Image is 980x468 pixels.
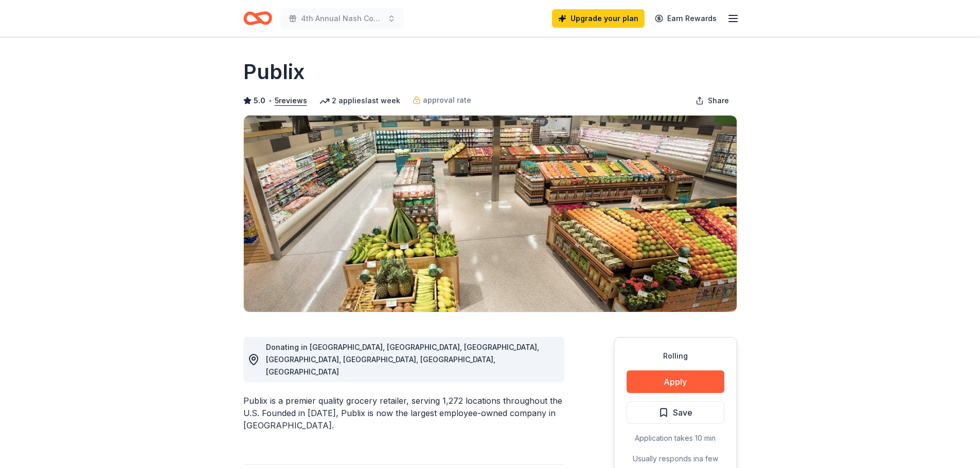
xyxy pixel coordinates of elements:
[673,406,692,419] span: Save
[266,343,539,376] span: Donating in [GEOGRAPHIC_DATA], [GEOGRAPHIC_DATA], [GEOGRAPHIC_DATA], [GEOGRAPHIC_DATA], [GEOGRAPH...
[423,94,471,106] span: approval rate
[268,97,272,105] span: •
[627,401,724,424] button: Save
[627,350,724,362] div: Rolling
[280,8,404,29] button: 4th Annual Nash County Golf Tournament
[708,95,729,107] span: Share
[243,58,305,86] h1: Publix
[627,432,724,444] div: Application takes 10 min
[243,6,272,30] a: Home
[319,95,400,107] div: 2 applies last week
[243,395,564,432] div: Publix is a premier quality grocery retailer, serving 1,272 locations throughout the U.S. Founded...
[413,94,471,106] a: approval rate
[649,9,723,28] a: Earn Rewards
[301,12,383,25] span: 4th Annual Nash County Golf Tournament
[552,9,645,28] a: Upgrade your plan
[275,95,307,107] button: 5reviews
[687,90,737,111] button: Share
[627,370,724,393] button: Apply
[254,95,265,107] span: 5.0
[244,116,737,312] img: Image for Publix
